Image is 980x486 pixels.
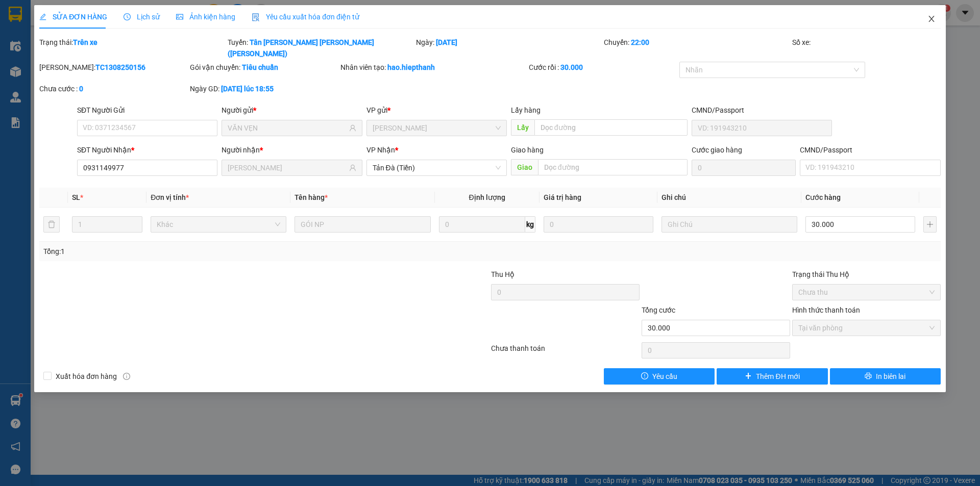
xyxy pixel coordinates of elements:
span: printer [865,372,872,380]
div: Cước rồi : [529,62,677,73]
b: [DATE] [436,38,457,46]
span: Chưa thu [798,285,935,300]
label: Cước giao hàng [692,146,742,154]
button: delete [43,216,60,233]
span: user [349,124,356,132]
label: Hình thức thanh toán [792,306,860,314]
input: Dọc đường [538,159,688,175]
span: plus [745,372,752,380]
input: Cước giao hàng [692,160,796,176]
span: kg [525,216,535,233]
b: 22:00 [631,38,649,46]
input: VD: Bàn, Ghế [295,216,430,233]
span: info-circle [123,373,130,380]
th: Ghi chú [657,188,801,208]
b: Tiêu chuẩn [242,63,278,71]
button: plusThêm ĐH mới [717,368,827,385]
span: SL [72,193,80,201]
span: edit [39,13,46,20]
span: VP Nhận [366,146,395,154]
div: Chưa cước : [39,83,188,94]
input: Tên người gửi [228,122,347,134]
span: Lấy [511,119,534,136]
button: printerIn biên lai [830,368,941,385]
b: TC1308250156 [95,63,145,71]
b: Tân [PERSON_NAME] [PERSON_NAME] ([PERSON_NAME]) [228,38,374,58]
span: exclamation-circle [641,372,648,380]
b: 0 [79,85,83,93]
span: Tân Châu [373,120,501,136]
div: Chưa thanh toán [490,343,641,361]
span: In biên lai [876,371,905,382]
span: Tản Đà (Tiền) [373,160,501,175]
div: Trạng thái: [38,37,227,59]
span: close [927,15,936,23]
span: Yêu cầu xuất hóa đơn điện tử [252,13,359,21]
span: Ảnh kiện hàng [176,13,235,21]
button: exclamation-circleYêu cầu [604,368,715,385]
img: icon [252,13,260,21]
span: Thu Hộ [491,270,514,278]
span: Xuất hóa đơn hàng [52,371,121,382]
div: SĐT Người Nhận [77,144,217,156]
span: SỬA ĐƠN HÀNG [39,13,107,21]
div: SĐT Người Gửi [77,105,217,116]
input: Tên người nhận [228,162,347,173]
span: Tại văn phòng [798,320,935,336]
span: Cước hàng [805,193,841,201]
div: [PERSON_NAME]: [39,62,188,73]
input: Ghi Chú [661,216,797,233]
b: 30.000 [560,63,583,71]
div: Nhân viên tạo: [340,62,527,73]
div: Chuyến: [603,37,791,59]
div: Tuyến: [227,37,415,59]
span: picture [176,13,183,20]
span: Lịch sử [124,13,160,21]
span: Tên hàng [295,193,328,201]
div: CMND/Passport [692,105,832,116]
span: Định lượng [469,193,505,201]
span: Thêm ĐH mới [756,371,799,382]
span: clock-circle [124,13,131,20]
div: Người nhận [222,144,362,156]
span: Khác [157,217,280,232]
div: CMND/Passport [800,144,940,156]
span: Tổng cước [642,306,675,314]
span: Giá trị hàng [544,193,581,201]
span: Giao [511,159,538,175]
div: Ngày: [415,37,603,59]
span: Giao hàng [511,146,544,154]
div: VP gửi [366,105,507,116]
span: Lấy hàng [511,106,541,114]
input: Dọc đường [534,119,688,136]
span: Đơn vị tính [151,193,189,201]
div: Số xe: [791,37,942,59]
div: Tổng: 1 [43,246,378,257]
div: Ngày GD: [190,83,338,94]
div: Trạng thái Thu Hộ [792,269,941,280]
b: hao.hiepthanh [387,63,435,71]
input: 0 [544,216,653,233]
b: Trên xe [73,38,97,46]
input: VD: 191943210 [692,120,832,136]
span: Yêu cầu [652,371,677,382]
b: [DATE] lúc 18:55 [221,85,274,93]
button: plus [923,216,937,233]
button: Close [917,5,946,34]
div: Gói vận chuyển: [190,62,338,73]
span: user [349,164,356,171]
div: Người gửi [222,105,362,116]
